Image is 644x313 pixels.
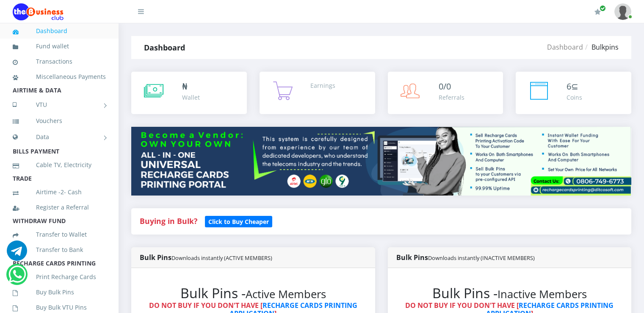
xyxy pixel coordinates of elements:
[182,93,200,102] div: Wallet
[260,72,375,114] a: Earnings
[131,72,247,114] a: ₦ Wallet
[13,94,106,115] a: VTU
[7,247,27,261] a: Chat for support
[13,36,106,56] a: Fund wallet
[13,111,106,131] a: Vouchers
[614,3,631,20] img: User
[428,254,535,262] small: Downloads instantly (INACTIVE MEMBERS)
[13,198,106,217] a: Register a Referral
[439,81,451,92] span: 0/0
[13,282,106,302] a: Buy Bulk Pins
[13,21,106,41] a: Dashboard
[13,267,106,287] a: Print Recharge Cards
[567,93,582,102] div: Coins
[140,253,272,262] strong: Bulk Pins
[13,52,106,71] a: Transactions
[140,216,197,226] strong: Buying in Bulk?
[246,287,326,302] small: Active Members
[148,285,358,301] h2: Bulk Pins -
[405,285,615,301] h2: Bulk Pins -
[600,5,606,11] span: Renew/Upgrade Subscription
[310,81,335,90] div: Earnings
[498,287,587,302] small: Inactive Members
[8,271,26,285] a: Chat for support
[567,80,582,93] div: ⊆
[13,155,106,175] a: Cable TV, Electricity
[131,127,631,196] img: multitenant_rcp.png
[13,126,106,148] a: Data
[13,182,106,202] a: Airtime -2- Cash
[171,254,272,262] small: Downloads instantly (ACTIVE MEMBERS)
[13,3,64,20] img: Logo
[439,93,464,102] div: Referrals
[388,72,503,114] a: 0/0 Referrals
[594,8,601,15] i: Renew/Upgrade Subscription
[205,216,272,226] a: Click to Buy Cheaper
[182,80,200,93] div: ₦
[13,240,106,260] a: Transfer to Bank
[396,253,535,262] strong: Bulk Pins
[547,42,583,52] a: Dashboard
[13,67,106,87] a: Miscellaneous Payments
[567,81,571,92] span: 6
[583,42,619,52] li: Bulkpins
[144,42,185,53] strong: Dashboard
[208,218,269,226] b: Click to Buy Cheaper
[13,225,106,244] a: Transfer to Wallet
